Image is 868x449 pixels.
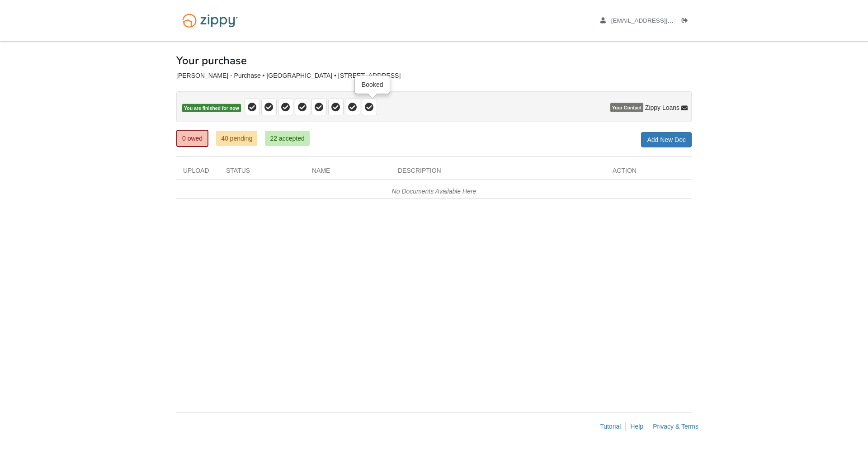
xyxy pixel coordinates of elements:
span: Zippy Loans [645,103,679,112]
em: No Documents Available Here [392,188,476,195]
a: Log out [682,17,692,26]
a: 40 pending [216,131,257,146]
h1: Your purchase [176,55,247,66]
a: Tutorial [600,423,621,430]
div: Status [219,166,305,180]
a: Help [630,423,643,430]
div: Upload [176,166,219,180]
div: Booked [355,76,389,93]
span: Your Contact [610,103,643,112]
a: 22 accepted [265,131,309,146]
div: Description [391,166,606,180]
img: Logo [176,9,244,32]
span: brittanynolan30@gmail.com [611,17,715,24]
div: Action [606,166,692,180]
a: Privacy & Terms [653,423,698,430]
div: [PERSON_NAME] - Purchase • [GEOGRAPHIC_DATA] • [STREET_ADDRESS] [176,72,692,80]
a: 0 owed [176,130,208,147]
span: You are finished for now [182,104,241,113]
div: Name [305,166,391,180]
a: Add New Doc [641,132,692,147]
a: edit profile [600,17,715,26]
